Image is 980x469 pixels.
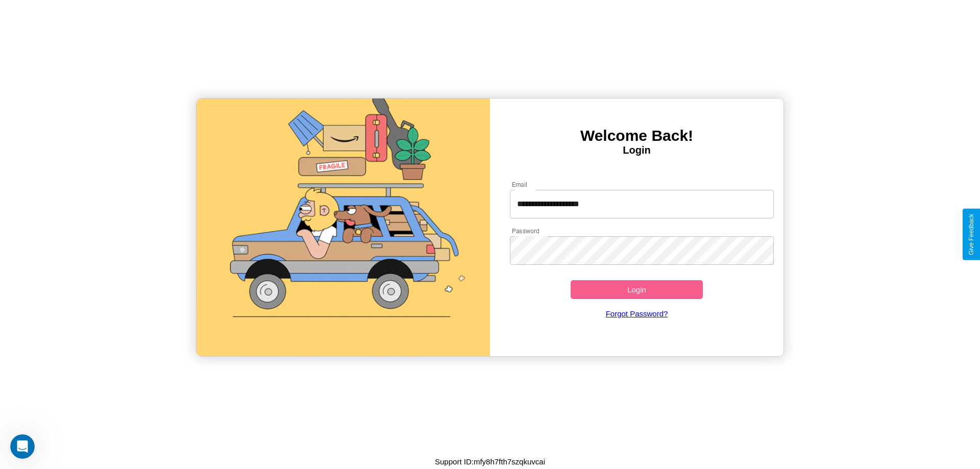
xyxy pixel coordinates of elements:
[512,180,528,189] label: Email
[571,280,703,299] button: Login
[512,227,539,235] label: Password
[505,299,769,328] a: Forgot Password?
[197,98,490,356] img: gif
[490,127,783,144] h3: Welcome Back!
[10,434,35,459] iframe: Intercom live chat
[435,455,545,468] p: Support ID: mfy8h7fth7szqkuvcai
[490,144,783,156] h4: Login
[968,214,975,255] div: Give Feedback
